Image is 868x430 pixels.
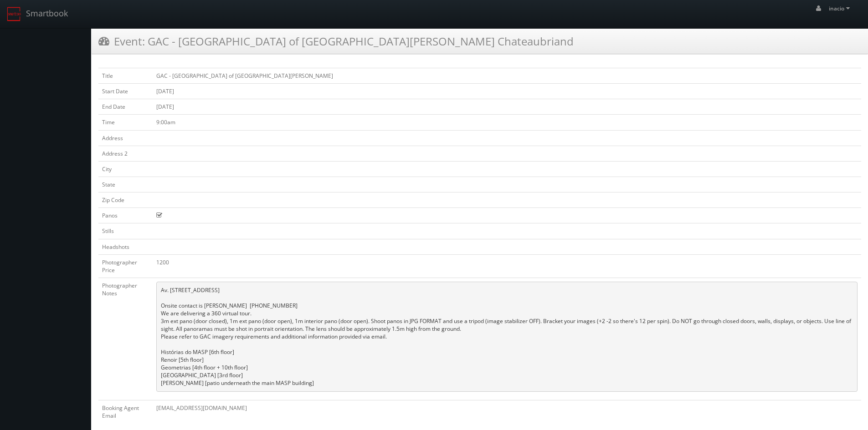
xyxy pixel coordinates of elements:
[98,99,153,115] td: End Date
[98,115,153,130] td: Time
[153,115,861,130] td: 9:00am
[98,208,153,223] td: Panos
[98,278,153,400] td: Photographer Notes
[153,400,861,423] td: [EMAIL_ADDRESS][DOMAIN_NAME]
[7,7,21,21] img: smartbook-logo.png
[153,84,861,99] td: [DATE]
[98,400,153,423] td: Booking Agent Email
[153,99,861,115] td: [DATE]
[98,33,574,49] h3: Event: GAC - [GEOGRAPHIC_DATA] of [GEOGRAPHIC_DATA][PERSON_NAME] Chateaubriand
[98,68,153,84] td: Title
[98,239,153,254] td: Headshots
[153,68,861,84] td: GAC - [GEOGRAPHIC_DATA] of [GEOGRAPHIC_DATA][PERSON_NAME]
[98,192,153,208] td: Zip Code
[98,146,153,161] td: Address 2
[829,5,853,12] span: inacio
[98,84,153,99] td: Start Date
[156,282,858,392] pre: Av. [STREET_ADDRESS] Onsite contact is [PERSON_NAME] [PHONE_NUMBER] We are delivering a 360 virtu...
[98,130,153,146] td: Address
[98,223,153,239] td: Stills
[98,254,153,278] td: Photographer Price
[153,254,861,278] td: 1200
[98,161,153,177] td: City
[98,177,153,192] td: State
